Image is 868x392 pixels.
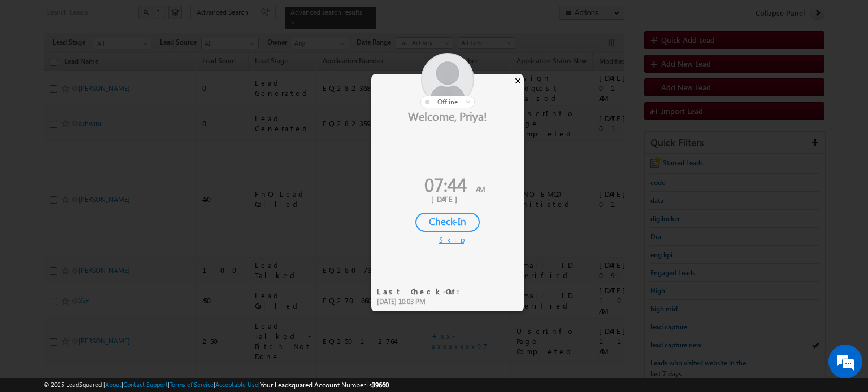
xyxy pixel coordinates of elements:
div: Last Check-Out: [377,287,467,297]
div: Welcome, Priya! [371,108,524,123]
a: Acceptable Use [215,381,258,388]
span: AM [476,184,485,193]
a: About [105,381,121,388]
div: × [512,74,524,87]
span: 39660 [372,381,389,389]
span: Your Leadsquared Account Number is [260,381,389,389]
a: Contact Support [123,381,168,388]
span: © 2025 LeadSquared | | | | | [44,380,389,390]
div: Skip [439,235,456,245]
a: Terms of Service [170,381,214,388]
div: Check-In [415,213,480,232]
span: 07:44 [424,171,467,197]
div: [DATE] 10:03 PM [377,297,467,307]
span: offline [437,98,458,106]
div: [DATE] [380,194,515,204]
